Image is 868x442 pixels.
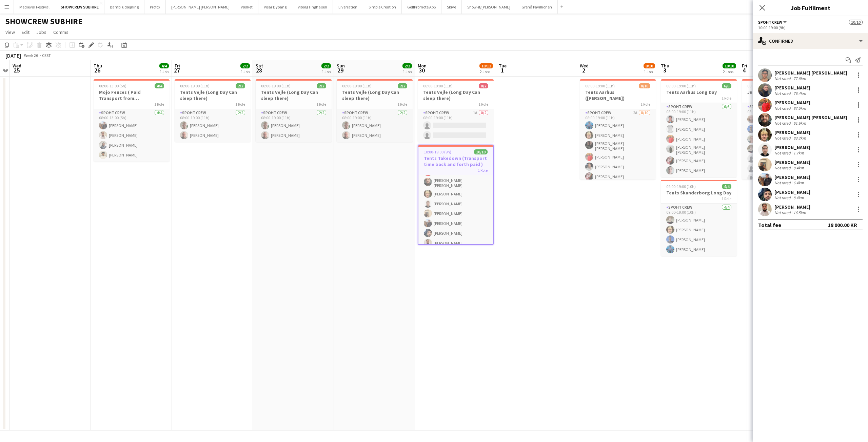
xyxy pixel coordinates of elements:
span: 28 [255,66,263,74]
span: Jobs [36,29,46,35]
div: CEST [42,53,51,58]
a: Jobs [34,28,49,37]
span: 08:00-19:00 (11h) [666,83,696,88]
h3: Job Fulfilment [753,3,868,12]
div: 1 Job [160,69,169,74]
span: 10/10 [849,20,863,25]
span: 2 [579,66,589,74]
span: 1 Role [154,102,164,107]
div: 10:00-19:00 (9h) [758,25,863,30]
div: 08:00-19:00 (11h)6/6Tents Aarhus Long Day1 RoleSpoht Crew6/608:00-19:00 (11h)[PERSON_NAME][PERSON... [661,79,737,177]
span: 1 Role [235,102,245,107]
span: 1 [498,66,507,74]
app-job-card: 08:00-19:00 (11h)2/2Tents Vejle (Long Day Can sleep there)1 RoleSpoht Crew2/208:00-19:00 (11h)[PE... [175,79,251,142]
span: 8/10 [644,63,655,68]
span: 1 Role [478,102,488,107]
div: [PERSON_NAME] [PERSON_NAME] [774,114,847,121]
div: 1 Job [644,69,655,74]
div: 8.4km [792,165,805,170]
div: 1 Job [403,69,412,74]
h3: Tents Aarhus Long Day [661,89,737,95]
span: 08:00-19:00 (11h) [585,83,615,88]
span: 4/4 [159,63,169,68]
div: 2 Jobs [723,69,736,74]
app-job-card: 08:00-13:00 (5h)4/4Mojo Fences ( Paid Transport from [GEOGRAPHIC_DATA] and back 2 hrs extra)1 Rol... [94,79,170,162]
span: 08:00-19:00 (11h) [180,83,210,88]
button: Visar Dypang [258,0,292,14]
div: Not rated [774,91,792,96]
span: 0/2 [479,83,488,88]
div: 16.5km [792,210,807,215]
app-job-card: 08:00-19:00 (11h)4/10Juelsminde tents. All day1 RoleSpoht Crew3I1A4/1008:00-19:00 (11h)[PERSON_NA... [742,79,818,180]
span: 10:00-19:00 (9h) [424,149,451,154]
span: Wed [13,63,21,69]
span: Mon [418,63,427,69]
span: 08:00-19:00 (11h) [261,83,291,88]
span: 1 Role [316,102,326,107]
span: 10/12 [479,63,493,68]
h3: Tents Vejle (Long Day Can sleep there) [337,89,413,101]
span: 2/2 [240,63,250,68]
h3: Tents Vejle (Long Day Can sleep there) [256,89,332,101]
div: 1 Job [322,69,331,74]
button: LiveNation [333,0,363,14]
app-card-role: Spoht Crew2/208:00-19:00 (11h)[PERSON_NAME][PERSON_NAME] [256,109,332,142]
div: 77.8km [792,76,807,81]
h3: Juelsminde tents. All day [742,89,818,95]
div: Confirmed [753,33,868,49]
span: 1 Role [397,102,407,107]
app-card-role: Spoht Crew3I1A4/1008:00-19:00 (11h)[PERSON_NAME][PERSON_NAME][PERSON_NAME][PERSON_NAME] [742,103,818,214]
span: 29 [336,66,345,74]
div: Not rated [774,121,792,126]
div: 08:00-19:00 (11h)2/2Tents Vejle (Long Day Can sleep there)1 RoleSpoht Crew2/208:00-19:00 (11h)[PE... [337,79,413,142]
div: [PERSON_NAME] [774,85,810,91]
div: Total fee [758,222,781,228]
div: [PERSON_NAME] [774,174,810,180]
span: 30 [417,66,427,74]
span: 26 [93,66,102,74]
app-job-card: 08:00-19:00 (11h)8/10Tents Aarhus ([PERSON_NAME])1 RoleSpoht Crew2A8/1008:00-19:00 (11h)[PERSON_N... [580,79,656,180]
span: Edit [22,29,29,35]
app-job-card: 09:00-19:00 (10h)4/4Tents Skanderborg Long Day1 RoleSpoht Crew4/409:00-19:00 (10h)[PERSON_NAME][P... [661,180,737,256]
span: Thu [661,63,669,69]
span: 4/4 [155,83,164,88]
app-card-role: 10:00-19:00 (9h)[PERSON_NAME] [PERSON_NAME][PERSON_NAME][PERSON_NAME][PERSON_NAME] [PERSON_NAME][... [418,134,493,250]
span: 08:00-13:00 (5h) [99,83,126,88]
app-job-card: 10:00-19:00 (9h)10/10Tents Takedown (Transport time back and forth paid )1 Role10:00-19:00 (9h)[P... [418,145,494,245]
app-job-card: 08:00-19:00 (11h)0/2Tents Vejle (Long Day Can sleep there)1 RoleSpoht Crew1A0/208:00-19:00 (11h) [418,79,494,142]
button: ViborgTinghallen [292,0,333,14]
div: [PERSON_NAME] [774,204,810,210]
div: Not rated [774,106,792,111]
span: Fri [175,63,180,69]
span: 08:00-19:00 (11h) [423,83,453,88]
div: 87.5km [792,106,807,111]
div: 76.4km [792,91,807,96]
span: 1 Role [722,196,731,201]
div: [PERSON_NAME] [774,159,810,165]
app-card-role: Spoht Crew6/608:00-19:00 (11h)[PERSON_NAME][PERSON_NAME][PERSON_NAME][PERSON_NAME] [PERSON_NAME][... [661,103,737,177]
div: 1.7km [792,150,805,155]
span: 2/2 [236,83,245,88]
div: 1 Job [241,69,250,74]
span: 10/10 [723,63,736,68]
span: 10/10 [474,149,488,154]
a: Edit [19,28,32,37]
div: Not rated [774,210,792,215]
span: 1 Role [722,96,731,101]
app-card-role: Spoht Crew4/408:00-13:00 (5h)[PERSON_NAME][PERSON_NAME][PERSON_NAME][PERSON_NAME] [94,109,170,162]
button: Bambi udlejning [104,0,144,14]
span: Thu [94,63,102,69]
app-card-role: Spoht Crew2/208:00-19:00 (11h)[PERSON_NAME][PERSON_NAME] [337,109,413,142]
button: Grenå Pavillionen [516,0,558,14]
div: [PERSON_NAME] [PERSON_NAME] [774,70,847,76]
div: Not rated [774,180,792,185]
span: 1 Role [478,168,488,173]
a: Comms [51,28,71,37]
